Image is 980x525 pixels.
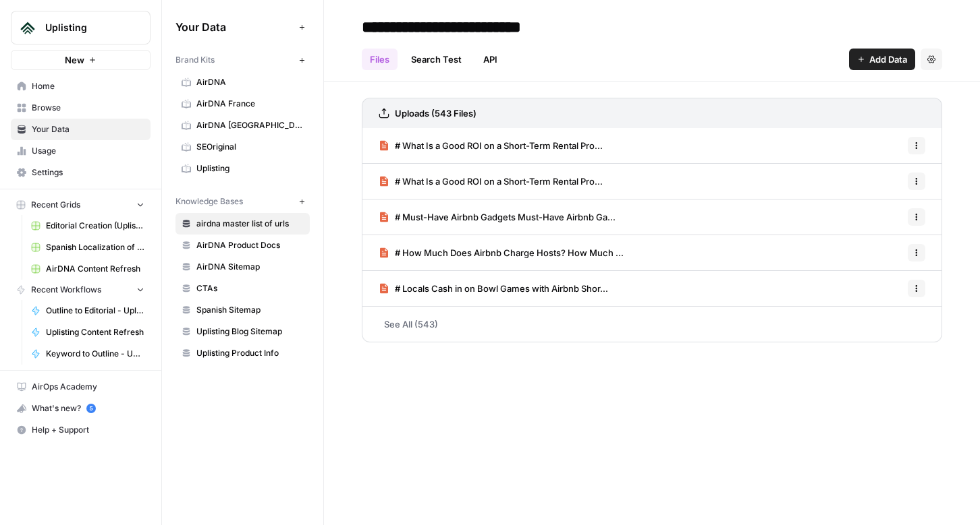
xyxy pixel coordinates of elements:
[25,321,151,343] a: Uplisting Content Refresh
[403,49,470,70] a: Search Test
[175,158,310,179] a: Uplisting
[11,97,151,119] a: Browse
[45,21,127,34] span: Uplisting
[175,256,310,278] a: AirDNA Sitemap
[196,304,304,316] span: Spanish Sitemap
[11,398,151,419] button: What's new? 5
[46,263,144,275] span: AirDNA Content Refresh
[196,326,304,338] span: Uplisting Blog Sitemap
[175,342,310,364] a: Uplisting Product Info
[175,195,243,208] span: Knowledge Bases
[395,282,608,295] span: # Locals Cash in on Bowl Games with Airbnb Shor...
[175,321,310,342] a: Uplisting Blog Sitemap
[395,106,477,120] h3: Uploads (543 Files)
[196,239,304,251] span: AirDNA Product Docs
[175,213,310,235] a: airdna master list of urls
[379,98,477,128] a: Uploads (543 Files)
[362,49,398,70] a: Files
[25,300,151,321] a: Outline to Editorial - Uplisting
[196,282,304,295] span: CTAs
[46,241,144,253] span: Spanish Localization of EN Articles
[11,140,151,162] a: Usage
[175,19,294,35] span: Your Data
[175,136,310,158] a: SEOriginal
[379,128,603,163] a: # What Is a Good ROI on a Short-Term Rental Pro...
[11,376,151,398] a: AirOps Academy
[25,258,151,280] a: AirDNA Content Refresh
[196,119,304,131] span: AirDNA [GEOGRAPHIC_DATA]
[32,166,144,179] span: Settings
[196,347,304,359] span: Uplisting Product Info
[11,280,151,300] button: Recent Workflows
[869,53,907,66] span: Add Data
[46,326,144,338] span: Uplisting Content Refresh
[196,162,304,175] span: Uplisting
[65,53,84,67] span: New
[32,424,144,436] span: Help + Support
[175,299,310,321] a: Spanish Sitemap
[175,235,310,256] a: AirDNA Product Docs
[89,405,92,412] text: 5
[196,141,304,153] span: SEOriginal
[11,162,151,183] a: Settings
[31,284,101,296] span: Recent Workflows
[11,398,150,419] div: What's new?
[16,16,40,40] img: Uplisting Logo
[175,115,310,136] a: AirDNA [GEOGRAPHIC_DATA]
[362,307,942,342] a: See All (543)
[46,348,144,360] span: Keyword to Outline - Uplisting
[46,220,144,232] span: Editorial Creation (Uplisting)
[11,11,151,44] button: Workspace: Uplisting
[11,195,151,215] button: Recent Grids
[11,419,151,441] button: Help + Support
[175,278,310,299] a: CTAs
[379,271,608,306] a: # Locals Cash in on Bowl Games with Airbnb Shor...
[849,49,915,70] button: Add Data
[379,235,624,270] a: # How Much Does Airbnb Charge Hosts? How Much ...
[175,71,310,93] a: AirDNA
[32,102,144,114] span: Browse
[379,199,616,235] a: # Must-Have Airbnb Gadgets Must-Have Airbnb Ga...
[196,98,304,110] span: AirDNA France
[395,246,624,259] span: # How Much Does Airbnb Charge Hosts? How Much ...
[175,93,310,115] a: AirDNA France
[32,123,144,135] span: Your Data
[32,381,144,393] span: AirOps Academy
[196,218,304,230] span: airdna master list of urls
[475,49,506,70] a: API
[11,119,151,140] a: Your Data
[31,199,80,211] span: Recent Grids
[395,139,603,152] span: # What Is a Good ROI on a Short-Term Rental Pro...
[395,175,603,188] span: # What Is a Good ROI on a Short-Term Rental Pro...
[11,75,151,97] a: Home
[175,54,215,66] span: Brand Kits
[196,261,304,273] span: AirDNA Sitemap
[379,164,603,199] a: # What Is a Good ROI on a Short-Term Rental Pro...
[32,145,144,157] span: Usage
[86,404,96,413] a: 5
[25,343,151,365] a: Keyword to Outline - Uplisting
[11,50,151,70] button: New
[25,215,151,237] a: Editorial Creation (Uplisting)
[25,237,151,258] a: Spanish Localization of EN Articles
[196,76,304,88] span: AirDNA
[395,210,616,224] span: # Must-Have Airbnb Gadgets Must-Have Airbnb Ga...
[46,305,144,317] span: Outline to Editorial - Uplisting
[32,80,144,92] span: Home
